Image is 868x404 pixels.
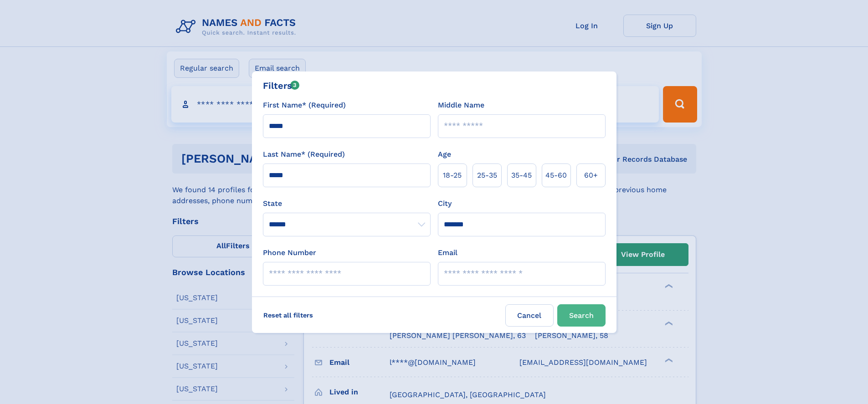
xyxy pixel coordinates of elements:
[438,247,457,258] label: Email
[443,170,462,181] span: 18‑25
[477,170,497,181] span: 25‑35
[557,304,606,327] button: Search
[263,149,345,160] label: Last Name* (Required)
[263,100,346,111] label: First Name* (Required)
[263,247,316,258] label: Phone Number
[438,100,484,111] label: Middle Name
[505,304,554,327] label: Cancel
[584,170,598,181] span: 60+
[545,170,567,181] span: 45‑60
[257,304,319,326] label: Reset all filters
[511,170,532,181] span: 35‑45
[263,198,431,209] label: State
[438,198,452,209] label: City
[263,79,300,92] div: Filters
[438,149,451,160] label: Age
